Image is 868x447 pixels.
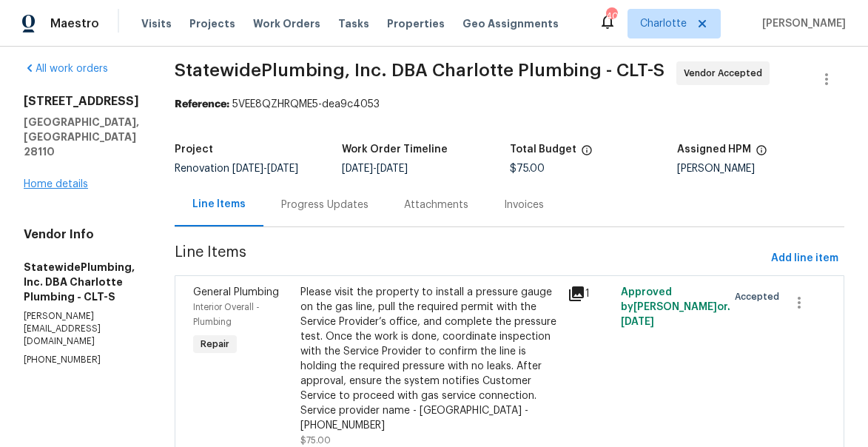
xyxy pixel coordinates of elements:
span: Visits [141,16,172,31]
span: [DATE] [377,164,408,174]
h5: [GEOGRAPHIC_DATA], [GEOGRAPHIC_DATA] 28110 [24,115,139,159]
h4: Vendor Info [24,227,139,242]
h2: [STREET_ADDRESS] [24,94,139,109]
div: Progress Updates [281,198,369,212]
div: 40 [606,9,616,24]
div: 1 [568,285,612,303]
span: Tasks [338,19,369,29]
p: [PHONE_NUMBER] [24,354,139,366]
div: 5VEE8QZHRQME5-dea9c4053 [175,97,844,112]
span: [DATE] [342,164,373,174]
span: [DATE] [267,164,298,174]
span: Repair [195,337,235,352]
span: Add line item [771,249,838,268]
h5: Assigned HPM [677,144,751,155]
span: Properties [387,16,445,31]
span: StatewidePlumbing, Inc. DBA Charlotte Plumbing - CLT-S [175,61,665,79]
span: General Plumbing [193,287,279,298]
span: Geo Assignments [462,16,559,31]
span: Renovation [175,164,298,174]
span: [PERSON_NAME] [756,16,846,31]
span: Charlotte [640,16,687,31]
b: Reference: [175,99,229,110]
span: [DATE] [621,317,654,327]
span: Maestro [50,16,99,31]
a: All work orders [24,64,108,74]
div: [PERSON_NAME] [677,164,844,174]
div: Attachments [404,198,468,212]
h5: Total Budget [510,144,576,155]
button: Add line item [765,245,844,272]
span: The total cost of line items that have been proposed by Opendoor. This sum includes line items th... [581,144,593,164]
span: - [342,164,408,174]
p: [PERSON_NAME][EMAIL_ADDRESS][DOMAIN_NAME] [24,310,139,348]
div: Invoices [504,198,544,212]
h5: StatewidePlumbing, Inc. DBA Charlotte Plumbing - CLT-S [24,260,139,304]
span: - [232,164,298,174]
span: Projects [189,16,235,31]
span: Approved by [PERSON_NAME] on [621,287,730,327]
span: Accepted [735,289,785,304]
span: Vendor Accepted [684,66,768,81]
a: Home details [24,179,88,189]
span: Line Items [175,245,765,272]
span: The hpm assigned to this work order. [756,144,767,164]
h5: Project [175,144,213,155]
span: Interior Overall - Plumbing [193,303,260,326]
span: $75.00 [510,164,545,174]
span: $75.00 [300,436,331,445]
h5: Work Order Timeline [342,144,448,155]
span: [DATE] [232,164,263,174]
div: Line Items [192,197,246,212]
div: Please visit the property to install a pressure gauge on the gas line, pull the required permit w... [300,285,559,433]
span: Work Orders [253,16,320,31]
